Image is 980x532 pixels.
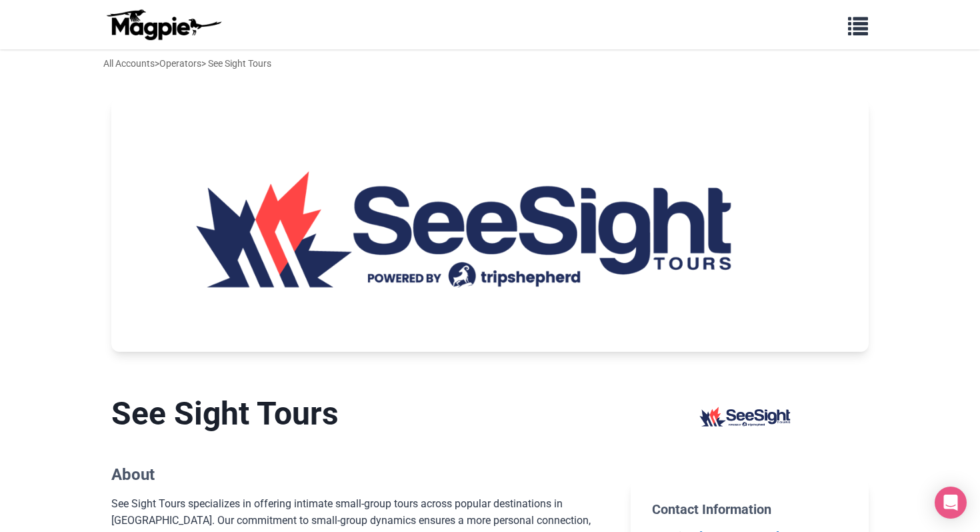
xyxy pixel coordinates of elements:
a: Operators [159,58,201,69]
div: > > See Sight Tours [103,56,271,71]
h1: See Sight Tours [111,394,609,433]
img: logo-ab69f6fb50320c5b225c76a69d11143b.png [103,9,223,41]
h2: Contact Information [652,501,847,517]
h2: About [111,465,609,485]
img: See Sight Tours banner [111,99,869,352]
img: See Sight Tours logo [685,394,813,437]
div: Open Intercom Messenger [935,487,967,519]
a: All Accounts [103,58,155,69]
